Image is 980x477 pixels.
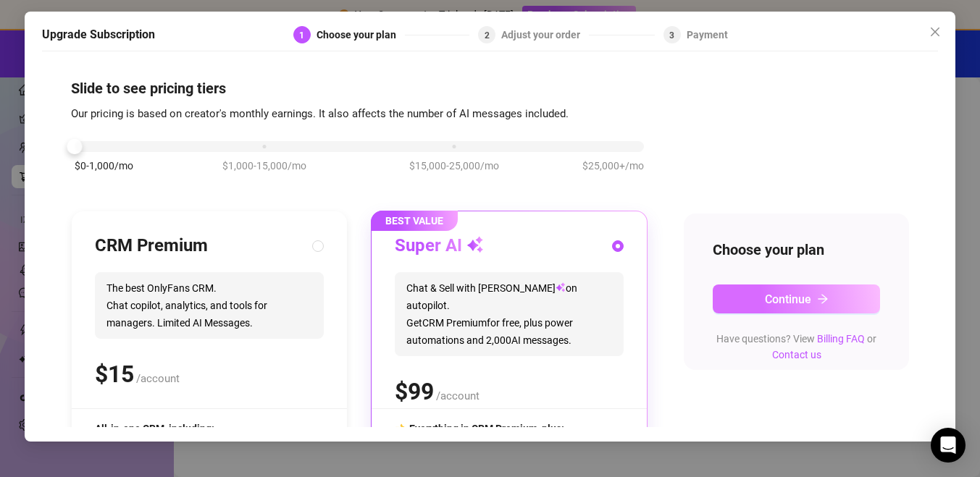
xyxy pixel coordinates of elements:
[95,235,208,258] h3: CRM Premium
[817,333,865,345] a: Billing FAQ
[765,292,811,306] span: Continue
[395,235,484,258] h3: Super AI
[371,211,458,231] span: BEST VALUE
[395,272,624,356] span: Chat & Sell with [PERSON_NAME] on autopilot. Get CRM Premium for free, plus power automations and...
[409,158,499,174] span: $15,000-25,000/mo
[501,26,589,43] div: Adjust your order
[42,26,155,43] h5: Upgrade Subscription
[772,349,821,360] a: Contact us
[95,360,134,388] span: $
[924,20,947,43] button: Close
[713,240,880,260] h4: Choose your plan
[71,107,569,120] span: Our pricing is based on creator's monthly earnings. It also affects the number of AI messages inc...
[929,26,941,38] span: close
[71,78,909,98] h4: Slide to see pricing tiers
[669,30,674,41] span: 3
[75,158,133,174] span: $0-1,000/mo
[136,372,180,385] span: /account
[436,389,479,402] span: /account
[687,26,728,43] div: Payment
[716,333,876,360] span: Have questions? View or
[485,30,490,41] span: 2
[222,158,306,174] span: $1,000-15,000/mo
[299,30,304,41] span: 1
[713,284,880,313] button: Continuearrow-right
[317,26,405,43] div: Choose your plan
[395,423,564,434] span: 👈 Everything in CRM Premium, plus:
[924,26,947,38] span: Close
[95,423,214,434] span: All-in-one CRM, including:
[582,158,644,174] span: $25,000+/mo
[817,293,829,305] span: arrow-right
[931,428,966,463] div: Open Intercom Messenger
[395,378,434,405] span: $
[95,272,324,339] span: The best OnlyFans CRM. Chat copilot, analytics, and tools for managers. Limited AI Messages.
